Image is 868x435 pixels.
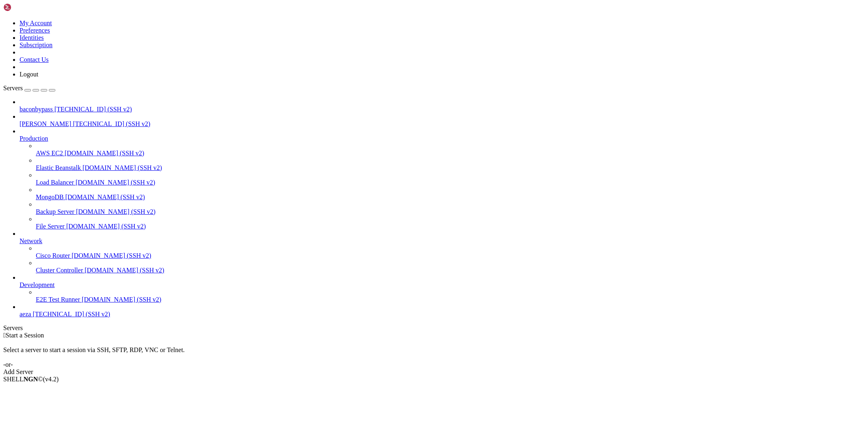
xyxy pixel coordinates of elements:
[72,252,151,259] span: [DOMAIN_NAME] (SSH v2)
[20,20,52,26] a: My Account
[20,281,865,289] a: Development
[65,150,144,157] span: [DOMAIN_NAME] (SSH v2)
[20,106,53,113] span: baconbypass
[85,267,164,274] span: [DOMAIN_NAME] (SSH v2)
[20,135,48,142] span: Production
[3,332,6,339] span: 
[20,56,49,63] a: Contact Us
[36,150,865,157] a: AWS EC2 [DOMAIN_NAME] (SSH v2)
[36,142,865,157] li: AWS EC2 [DOMAIN_NAME] (SSH v2)
[36,296,865,303] a: E2E Test Runner [DOMAIN_NAME] (SSH v2)
[43,376,59,383] span: 4.2.0
[36,296,80,303] span: E2E Test Runner
[20,281,55,288] span: Development
[36,223,865,230] a: File Server [DOMAIN_NAME] (SSH v2)
[36,245,865,259] li: Cisco Router [DOMAIN_NAME] (SSH v2)
[36,157,865,172] li: Elastic Beanstalk [DOMAIN_NAME] (SSH v2)
[36,150,63,157] span: AWS EC2
[36,164,865,172] a: Elastic Beanstalk [DOMAIN_NAME] (SSH v2)
[3,368,865,376] div: Add Server
[20,27,50,34] a: Preferences
[20,106,865,113] a: baconbypass [TECHNICAL_ID] (SSH v2)
[36,194,865,201] a: MongoDB [DOMAIN_NAME] (SSH v2)
[3,85,55,91] a: Servers
[3,339,865,368] div: Select a server to start a session via SSH, SFTP, RDP, VNC or Telnet. -or-
[36,179,74,186] span: Load Balancer
[83,164,162,171] span: [DOMAIN_NAME] (SSH v2)
[76,179,155,186] span: [DOMAIN_NAME] (SSH v2)
[36,223,65,230] span: File Server
[20,34,44,41] a: Identities
[20,98,865,113] li: baconbypass [TECHNICAL_ID] (SSH v2)
[3,376,59,383] span: SHELL ©
[20,113,865,128] li: [PERSON_NAME] [TECHNICAL_ID] (SSH v2)
[65,194,145,200] span: [DOMAIN_NAME] (SSH v2)
[36,267,865,274] a: Cluster Controller [DOMAIN_NAME] (SSH v2)
[36,201,865,215] li: Backup Server [DOMAIN_NAME] (SSH v2)
[36,208,865,215] a: Backup Server [DOMAIN_NAME] (SSH v2)
[20,274,865,303] li: Development
[20,237,42,244] span: Network
[36,215,865,230] li: File Server [DOMAIN_NAME] (SSH v2)
[3,3,50,11] img: Shellngn
[20,120,865,128] a: [PERSON_NAME] [TECHNICAL_ID] (SSH v2)
[36,164,81,171] span: Elastic Beanstalk
[36,179,865,186] a: Load Balancer [DOMAIN_NAME] (SSH v2)
[20,237,865,245] a: Network
[20,128,865,230] li: Production
[73,120,150,127] span: [TECHNICAL_ID] (SSH v2)
[66,223,146,230] span: [DOMAIN_NAME] (SSH v2)
[20,120,71,127] span: [PERSON_NAME]
[36,252,70,259] span: Cisco Router
[33,311,110,318] span: [TECHNICAL_ID] (SSH v2)
[20,71,38,78] a: Logout
[20,230,865,274] li: Network
[20,135,865,142] a: Production
[76,208,156,215] span: [DOMAIN_NAME] (SSH v2)
[20,311,865,318] a: aeza [TECHNICAL_ID] (SSH v2)
[20,41,52,48] a: Subscription
[36,186,865,201] li: MongoDB [DOMAIN_NAME] (SSH v2)
[36,194,63,200] span: MongoDB
[36,208,74,215] span: Backup Server
[36,172,865,186] li: Load Balancer [DOMAIN_NAME] (SSH v2)
[36,252,865,259] a: Cisco Router [DOMAIN_NAME] (SSH v2)
[24,376,38,383] b: NGN
[3,85,23,91] span: Servers
[3,324,865,332] div: Servers
[36,289,865,303] li: E2E Test Runner [DOMAIN_NAME] (SSH v2)
[55,106,132,113] span: [TECHNICAL_ID] (SSH v2)
[6,332,44,339] span: Start a Session
[82,296,162,303] span: [DOMAIN_NAME] (SSH v2)
[20,303,865,318] li: aeza [TECHNICAL_ID] (SSH v2)
[36,267,83,274] span: Cluster Controller
[20,311,31,318] span: aeza
[36,259,865,274] li: Cluster Controller [DOMAIN_NAME] (SSH v2)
